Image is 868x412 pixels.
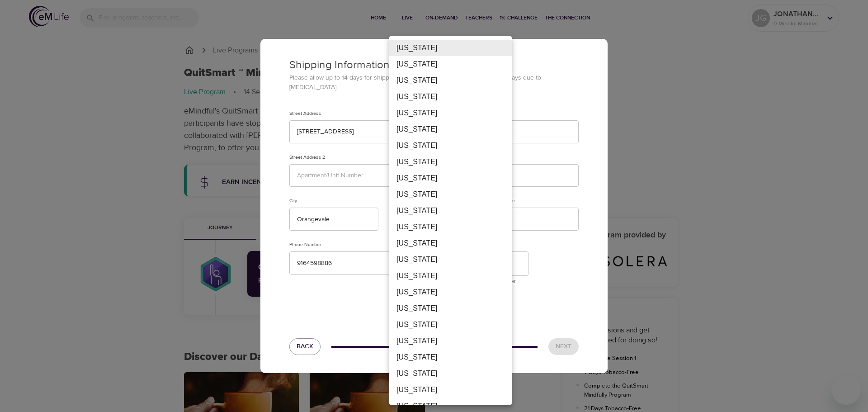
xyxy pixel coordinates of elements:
li: [US_STATE] [389,365,512,382]
li: [US_STATE] [389,235,512,251]
li: [US_STATE] [389,333,512,349]
li: [US_STATE] [389,284,512,300]
li: [US_STATE] [389,186,512,203]
li: [US_STATE] [389,154,512,170]
li: [US_STATE] [389,203,512,219]
li: [US_STATE] [389,72,512,89]
li: [US_STATE] [389,170,512,186]
li: [US_STATE] [389,56,512,72]
li: [US_STATE] [389,382,512,398]
li: [US_STATE] [389,105,512,121]
li: [US_STATE] [389,121,512,137]
li: [US_STATE] [389,40,512,56]
li: [US_STATE] [389,317,512,333]
li: [US_STATE] [389,219,512,235]
li: [US_STATE] [389,349,512,365]
li: [US_STATE] [389,268,512,284]
li: [US_STATE] [389,251,512,268]
li: [US_STATE] [389,300,512,317]
li: [US_STATE] [389,137,512,154]
li: [US_STATE] [389,89,512,105]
